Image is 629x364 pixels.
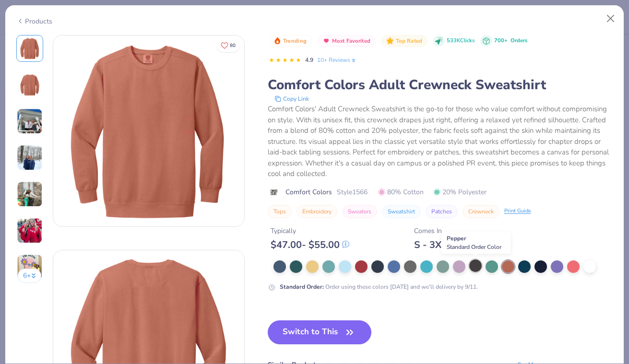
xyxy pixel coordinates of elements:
img: User generated content [17,181,43,207]
button: Badge Button [381,35,427,47]
button: 6+ [18,269,41,283]
span: 80 [230,43,236,48]
span: 4.9 [305,56,313,64]
img: Top Rated sort [386,37,394,45]
button: Crewneck [463,205,499,218]
button: Switch to This [268,320,372,344]
img: User generated content [17,218,43,244]
span: Trending [283,38,307,44]
img: Trending sort [273,37,281,45]
span: Top Rated [396,38,423,44]
div: Order using these colors [DATE] and we’ll delivery by 9/11. [280,282,478,291]
button: Badge Button [269,35,312,47]
button: Sweatshirt [382,205,421,218]
span: 80% Cotton [378,187,424,197]
span: 20% Polyester [433,187,487,197]
button: Close [602,10,620,28]
div: 700+ [494,37,527,45]
img: Front [18,37,41,60]
strong: Standard Order : [280,283,324,291]
div: Print Guide [504,207,531,215]
button: Tops [268,205,292,218]
span: 533K Clicks [447,37,475,45]
span: Standard Order Color [447,243,501,251]
img: Back [18,73,41,96]
button: Badge Button [318,35,376,47]
a: 10+ Reviews [317,56,357,64]
div: Pepper [441,232,511,254]
div: Typically [271,226,349,236]
img: User generated content [17,145,43,171]
img: brand logo [268,188,281,196]
button: Sweaters [342,205,377,218]
img: User generated content [17,254,43,280]
span: Most Favorited [332,38,370,44]
button: Patches [426,205,458,218]
div: $ 47.00 - $ 55.00 [271,239,349,251]
div: S - 3XL [414,239,447,251]
div: Comfort Colors Adult Crewneck Sweatshirt [268,76,613,94]
button: Embroidery [297,205,337,218]
div: 4.9 Stars [269,53,301,68]
span: Style 1566 [337,187,368,197]
span: Orders [510,37,527,44]
div: Products [16,16,52,26]
img: Front [53,35,244,226]
img: User generated content [17,108,43,134]
button: Like [216,38,240,52]
div: Comfort Colors' Adult Crewneck Sweatshirt is the go-to for those who value comfort without compro... [268,104,613,179]
div: Comes In [414,226,447,236]
img: Most Favorited sort [322,37,330,45]
button: copy to clipboard [272,94,312,104]
span: Comfort Colors [285,187,332,197]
